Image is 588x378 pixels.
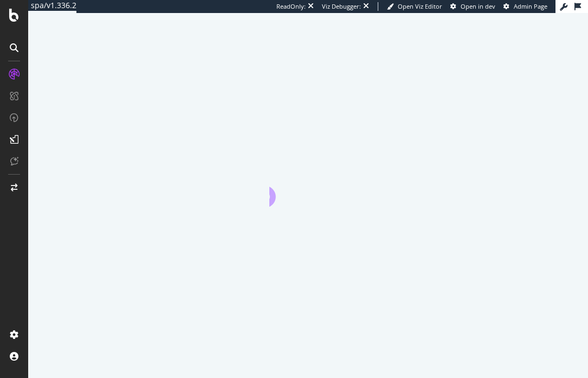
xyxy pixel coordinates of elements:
[269,168,347,207] div: animation
[387,2,442,11] a: Open Viz Editor
[503,2,547,11] a: Admin Page
[276,2,306,11] div: ReadOnly:
[514,2,547,10] span: Admin Page
[461,2,495,10] span: Open in dev
[450,2,495,11] a: Open in dev
[322,2,361,11] div: Viz Debugger:
[398,2,442,10] span: Open Viz Editor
